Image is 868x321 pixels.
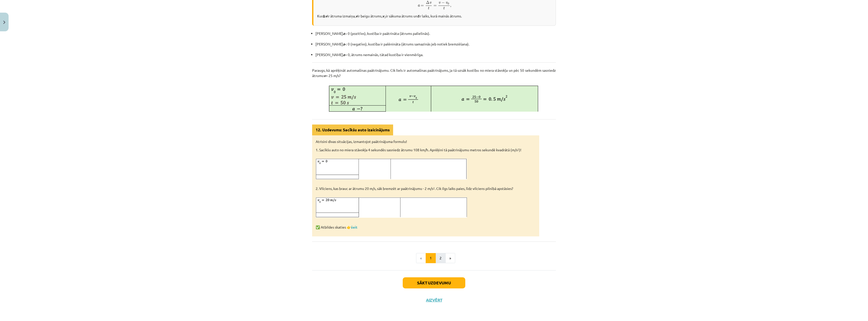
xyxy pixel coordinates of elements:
button: 2 [436,253,446,263]
span: a [418,5,420,7]
p: Atrisini divas situācijas, izmantojot paātrinājuma formulu! [316,139,536,144]
span: Δ [426,1,429,4]
span: − [442,1,445,4]
span: 0 [448,3,449,5]
nav: Page navigation example [312,253,556,263]
span: t [428,7,429,10]
span: v [429,2,431,4]
p: Kur ir ātruma izmaiņa, ir beigu ātrums, ir sākuma ātrums un ir laiks, kurā mainās ātrums. [317,13,552,19]
p: Paraugs, kā aprēķināt automašīnas paātrinājumu. Cik liels ir automašīnas paātrinājums, ja tā uzsā... [312,68,556,78]
strong: a [343,52,345,57]
img: icon-close-lesson-0947bae3869378f0d4975bcd49f059093ad1ed9edebbc8119c70593378902aed.svg [3,21,5,24]
strong: v [324,73,326,78]
span: = [421,5,424,7]
a: šeit [351,225,357,229]
strong: t [417,14,419,18]
sup: 2 [518,147,519,151]
div: 12. Uzdevums: Sacīkšu auto izaicinājums [312,125,393,135]
strong: ∆ [323,14,327,18]
li: [PERSON_NAME] < 0 (negatīvs), kustība ir palēnināta (ātrums samazinās jeb notiek bremzēšana). [315,41,556,52]
button: Aizvērt [424,298,444,303]
p: 2. Vilciens, kas brauc ar ātrumu 20 m/s, sāk bremzēt ar paātrinājumu - 2 m/s . Cik ilgs laiks pai... [316,186,536,191]
span: t [443,7,445,10]
em: v [325,14,327,18]
span: = [433,5,437,7]
sup: 2 [433,186,435,190]
button: » [445,253,455,263]
li: [PERSON_NAME] = 0, ātrums nemainās, tātad kustība ir vienmērīga. [315,52,556,57]
button: Sākt uzdevumu [403,277,465,288]
p: ✅ Atbildes skaties 👉 [316,219,536,230]
span: v [446,2,448,4]
span: v [439,2,441,4]
strong: a [343,42,345,46]
p: 1. Sacīkšu auto no miera stāvokļa 4 sekundēs sasniedz ātrumu 108 km/h. Aprēķini tā paātrinājumu m... [316,147,536,153]
strong: v [356,14,358,18]
strong: v [382,14,386,18]
span: , [450,5,451,8]
button: 1 [426,253,436,263]
sub: 0 [384,15,386,19]
strong: a [343,31,345,36]
li: [PERSON_NAME] > 0 (pozitīvs), kustība ir paātrināta (ātrums palielinās). [315,31,556,41]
